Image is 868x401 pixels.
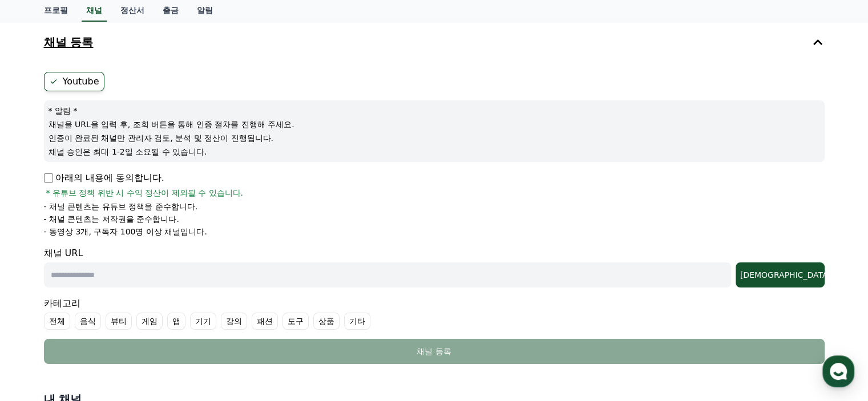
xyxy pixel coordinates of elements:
span: * 유튜브 정책 위반 시 수익 정산이 제외될 수 있습니다. [46,187,244,199]
button: [DEMOGRAPHIC_DATA] [736,262,825,287]
label: 패션 [252,313,278,330]
p: - 동영상 3개, 구독자 100명 이상 채널입니다. [44,226,207,237]
label: 기타 [344,313,370,330]
label: 도구 [282,313,309,330]
label: 강의 [221,313,247,330]
span: 설정 [176,323,190,333]
span: 홈 [36,323,43,333]
button: 채널 등록 [44,339,825,364]
div: 채널 URL [44,246,825,287]
label: 앱 [167,313,185,330]
span: 대화 [104,324,118,333]
button: 채널 등록 [39,26,829,58]
div: [DEMOGRAPHIC_DATA] [740,269,820,281]
h4: 채널 등록 [44,36,94,48]
label: 상품 [313,313,340,330]
label: 전체 [44,313,70,330]
p: 인증이 완료된 채널만 관리자 검토, 분석 및 정산이 진행됩니다. [49,132,820,144]
label: Youtube [44,72,104,91]
p: - 채널 콘텐츠는 저작권을 준수합니다. [44,213,179,225]
label: 음식 [75,313,101,330]
a: 대화 [75,306,147,335]
a: 홈 [3,306,75,335]
a: 설정 [147,306,219,335]
p: - 채널 콘텐츠는 유튜브 정책을 준수합니다. [44,201,198,212]
p: 채널 승인은 최대 1-2일 소요될 수 있습니다. [49,146,820,157]
label: 게임 [136,313,163,330]
div: 카테고리 [44,297,825,330]
label: 뷰티 [106,313,132,330]
label: 기기 [190,313,216,330]
p: 채널을 URL을 입력 후, 조회 버튼을 통해 인증 절차를 진행해 주세요. [49,119,820,130]
p: 아래의 내용에 동의합니다. [44,171,164,185]
div: 채널 등록 [67,346,802,357]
